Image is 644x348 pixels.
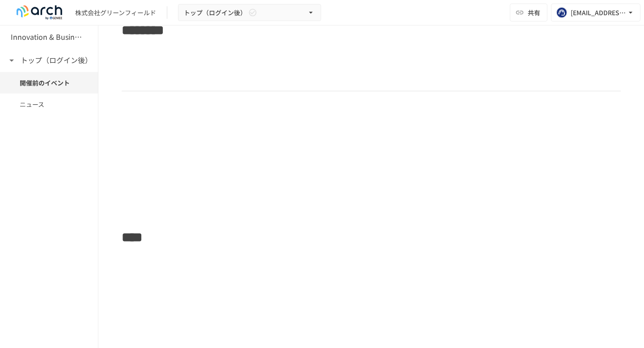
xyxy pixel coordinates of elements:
span: 共有 [528,8,540,17]
span: ニュース [20,99,78,109]
span: トップ（ログイン後） [184,7,246,18]
span: 開催前のイベント [20,78,78,88]
img: logo-default@2x-9cf2c760.svg [11,5,68,20]
div: 株式会社グリーンフィールド [75,8,156,17]
button: トップ（ログイン後） [178,4,321,21]
div: Typeahead menu [122,185,621,197]
div: [EMAIL_ADDRESS][DOMAIN_NAME] [571,7,626,18]
button: [EMAIL_ADDRESS][DOMAIN_NAME] [551,4,640,21]
h6: トップ（ログイン後） [21,55,92,66]
h6: Innovation & Business Matching Summit [DATE]_イベント詳細ページ [11,31,82,43]
button: 共有 [510,4,547,21]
